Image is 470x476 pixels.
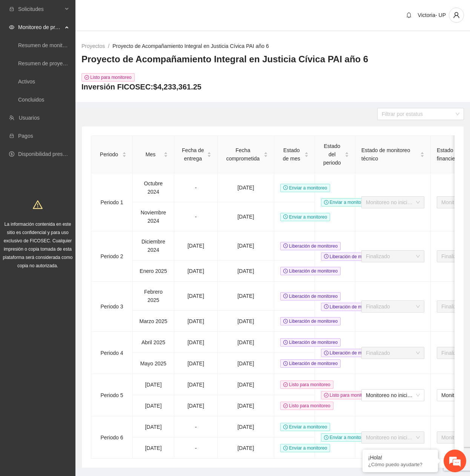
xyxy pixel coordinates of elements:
td: Periodo 3 [91,282,133,332]
span: Liberación de monitoreo [321,253,381,261]
td: [DATE] [133,374,174,395]
span: check-circle [324,393,329,397]
td: Mayo 2025 [133,353,174,374]
td: Noviembre 2024 [133,202,174,231]
span: Liberación de monitoreo [280,317,341,325]
div: ¡Hola! [368,454,432,461]
span: check-circle [283,404,288,408]
span: Listo para monitoreo [321,391,374,399]
td: [DATE] [218,260,274,282]
a: Concluidos [18,97,44,103]
span: Periodo [97,150,121,159]
th: Estado del periodo [315,136,356,173]
span: inbox [9,6,14,12]
td: [DATE] [218,231,274,260]
span: clock-circle [283,294,288,298]
th: Estado de mes [274,136,315,173]
td: [DATE] [218,395,274,416]
td: [DATE] [174,374,218,395]
span: Finalizado [366,251,420,262]
span: Enviar a monitoreo [280,213,330,221]
td: [DATE] [218,311,274,332]
td: - [174,437,218,459]
span: Estado del periodo [321,142,344,167]
td: Periodo 2 [91,231,133,282]
td: [DATE] [133,416,174,437]
td: Periodo 5 [91,374,133,416]
span: warning [33,200,43,210]
a: Pagos [18,133,33,139]
span: Liberación de monitoreo [280,267,341,275]
td: Periodo 6 [91,416,133,459]
a: Resumen de proyectos aprobados [18,60,99,66]
span: clock-circle [283,446,288,450]
span: clock-circle [283,319,288,323]
span: clock-circle [324,200,329,205]
th: Mes [133,136,174,173]
td: - [174,173,218,202]
span: clock-circle [324,304,329,309]
button: bell [403,9,415,21]
span: clock-circle [324,435,329,440]
td: - [174,416,218,437]
span: Fecha de entrega [180,146,206,163]
span: Liberación de monitoreo [280,359,341,368]
span: clock-circle [283,243,288,248]
td: [DATE] [218,202,274,231]
th: Fecha de entrega [174,136,218,173]
td: [DATE] [174,282,218,311]
span: Estado de mes [280,146,303,163]
td: Marzo 2025 [133,311,174,332]
td: Periodo 4 [91,332,133,374]
span: bell [403,12,415,18]
span: eye [9,25,14,30]
th: Periodo [91,136,133,173]
td: [DATE] [174,231,218,260]
span: clock-circle [324,254,329,259]
span: Monitoreo no iniciado [366,197,420,208]
h3: Proyecto de Acompañamiento Integral en Justicia Cívica PAI año 6 [81,53,368,65]
span: Liberación de monitoreo [280,338,341,347]
a: Activos [18,79,35,85]
td: Octubre 2024 [133,173,174,202]
span: Finalizado [366,347,420,359]
span: Victoria- UP [418,12,446,18]
a: Usuarios [19,115,40,121]
span: Monitoreo no iniciado [366,432,420,443]
td: [DATE] [174,395,218,416]
td: [DATE] [218,282,274,311]
h4: Inversión FICOSEC: $4,233,361.25 [81,82,201,92]
span: Enviar a monitoreo [280,444,330,452]
span: Enviar a monitoreo [321,433,371,442]
p: ¿Cómo puedo ayudarte? [368,462,432,467]
span: clock-circle [283,214,288,219]
td: [DATE] [218,353,274,374]
td: [DATE] [218,437,274,459]
span: Enviar a monitoreo [280,184,330,192]
td: [DATE] [133,437,174,459]
td: Febrero 2025 [133,282,174,311]
span: Liberación de monitoreo [280,292,341,300]
a: Disponibilidad presupuestal [18,151,83,157]
td: [DATE] [218,332,274,353]
a: Proyectos [81,43,105,49]
td: - [174,202,218,231]
button: user [449,8,464,23]
span: Fecha comprometida [224,146,262,163]
td: [DATE] [218,416,274,437]
td: [DATE] [133,395,174,416]
span: clock-circle [283,361,288,366]
span: Liberación de monitoreo [321,303,381,311]
span: clock-circle [283,185,288,190]
a: Resumen de monitoreo [18,42,73,48]
span: Liberación de monitoreo [321,349,381,357]
span: Mes [139,150,162,159]
td: Abril 2025 [133,332,174,353]
span: Enviar a monitoreo [321,198,371,206]
span: Estado de monitoreo técnico [361,146,419,163]
td: [DATE] [174,260,218,282]
a: Proyecto de Acompañamiento Integral en Justicia Cívica PAI año 6 [112,43,269,49]
span: La información contenida en este sitio es confidencial y para uso exclusivo de FICOSEC. Cualquier... [3,222,73,268]
span: Monitoreo no iniciado [366,390,420,401]
th: Fecha comprometida [218,136,274,173]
